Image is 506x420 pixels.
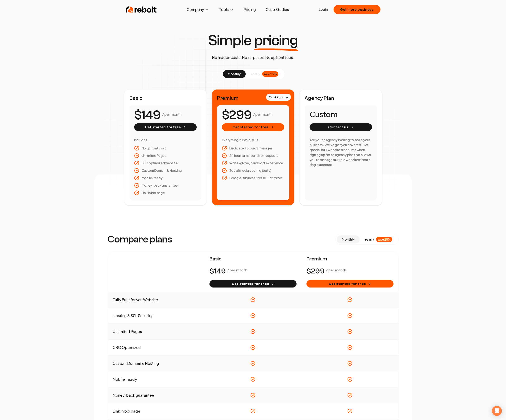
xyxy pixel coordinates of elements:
li: Unlimited Pages [134,153,197,158]
div: Open Intercom Messenger [492,406,502,416]
div: save 25% [376,237,392,242]
number-flow-react: $149 [134,106,160,124]
li: Google Business Profile Optimizer [222,175,284,180]
a: Pricing [240,5,259,14]
button: Get started for free [209,280,297,288]
h3: Compare plans [108,234,172,244]
span: monthly [228,72,241,76]
td: Money-back guarantee [108,387,205,403]
h2: Premium [217,94,289,101]
li: Money-back guarantee [134,183,197,188]
td: Link in bio page [108,403,205,419]
td: Unlimited Pages [108,324,205,340]
h3: Includes... [134,137,197,142]
h1: Custom [310,110,372,118]
li: Dedicated project manager [222,146,284,151]
span: Premium [306,256,394,262]
td: Mobile-ready [108,371,205,387]
number-flow-react: $149 [209,266,226,277]
li: No upfront cost [134,146,197,151]
img: Rebolt Logo [126,5,157,14]
h2: Agency Plan [305,94,377,101]
p: / per month [253,111,272,117]
span: yearly [365,237,374,242]
li: White-glove, hands off experience [222,161,284,166]
button: yearlysave 25% [246,70,283,78]
li: SEO optimized website [134,161,197,166]
button: Get started for free [306,280,394,288]
td: Custom Domain & Hosting [108,356,205,371]
h3: Everything in Basic, plus... [222,137,284,142]
button: Get started for free [134,123,197,131]
div: save 25% [262,71,278,77]
h3: Are you an agency looking to scale your business? We've got you covered. Get special bulk website... [310,137,372,167]
h1: Simple [208,33,298,48]
button: Company [183,5,212,14]
li: Mobile-ready [134,175,197,180]
p: / per month [227,267,247,273]
button: Get more business [334,5,380,14]
button: Contact us [310,123,372,131]
span: monthly [342,237,355,241]
td: Hosting & SSL Security [108,308,205,324]
button: monthly [337,235,360,243]
button: Tools [216,5,237,14]
a: Case Studies [262,5,292,14]
td: Fully Built for you Website [108,292,205,308]
number-flow-react: $299 [222,106,251,124]
h2: Basic [129,94,202,101]
div: Most Popular [266,94,291,101]
li: 24 hour turnaround for requests [222,153,284,158]
li: Custom Domain & Hosting [134,168,197,173]
td: CRO Optimized [108,340,205,356]
a: Login [319,7,328,12]
span: Basic [209,256,297,262]
li: Social media posting (beta) [222,168,284,173]
p: / per month [326,267,346,273]
p: No hidden costs. No surprises. No upfront fees. [212,55,294,60]
button: monthly [223,70,246,78]
number-flow-react: $299 [306,266,324,277]
button: Get started for free [222,123,284,131]
li: Link in bio page [134,190,197,195]
button: yearlysave 25% [360,235,397,243]
p: / per month [162,111,181,117]
span: pricing [254,33,298,48]
span: yearly [251,72,260,76]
